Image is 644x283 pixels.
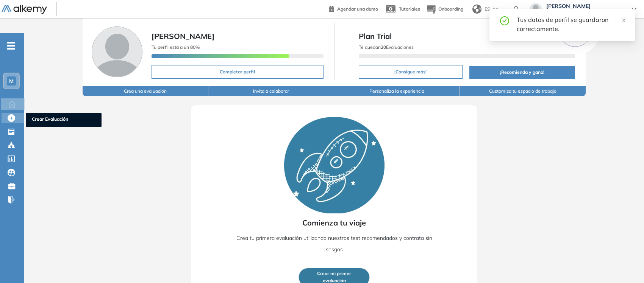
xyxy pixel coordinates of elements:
[621,18,627,23] span: close
[317,270,351,277] span: Crear mi primer
[508,196,644,283] div: Widget de chat
[337,6,378,12] span: Agendar una demo
[7,45,15,47] i: -
[152,44,200,50] span: Tu perfil está a un 80%
[485,6,490,12] span: ES
[472,5,481,14] img: world
[152,65,323,79] button: Completar perfil
[517,15,626,33] div: Tus datos de perfil se guardaron correctamente.
[359,44,414,50] span: Te quedan Evaluaciones
[438,6,463,12] span: Onboarding
[469,66,575,79] button: ¡Recomienda y gana!
[546,3,624,9] span: [PERSON_NAME]
[329,4,378,13] a: Agendar una demo
[92,26,142,77] img: Foto de perfil
[381,44,386,50] b: 20
[359,31,575,42] span: Plan Trial
[83,86,208,96] button: Crea una evaluación
[399,6,420,12] span: Tutoriales
[334,86,460,96] button: Personaliza la experiencia
[426,1,463,17] button: Onboarding
[500,15,509,25] span: check-circle
[460,86,586,96] button: Customiza tu espacio de trabajo
[508,196,644,283] iframe: Chat Widget
[208,86,334,96] button: Invita a colaborar
[152,31,214,41] span: [PERSON_NAME]
[2,5,47,14] img: Logo
[302,217,366,229] span: Comienza tu viaje
[359,65,463,79] button: ¡Consigue más!
[493,8,498,11] img: arrow
[9,78,14,84] span: M
[229,232,439,255] p: Crea tu primera evaluación utilizando nuestros test recomendados y contrata sin sesgos
[284,117,385,213] img: Rocket
[32,116,95,124] span: Crear Evaluación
